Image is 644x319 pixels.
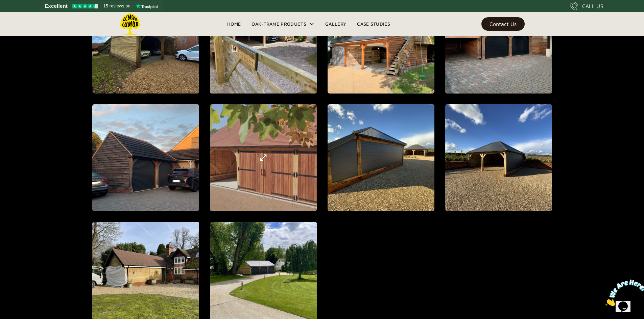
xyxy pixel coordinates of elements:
[45,2,68,10] span: Excellent
[582,2,603,10] div: CALL US
[92,104,199,211] a: open lightbox
[252,20,306,28] div: Oak-Frame Products
[210,104,317,211] a: open lightbox
[352,19,396,29] a: Case Studies
[3,3,5,8] span: 1
[72,4,98,8] img: Trustpilot 4.5 stars
[490,22,517,26] div: Contact Us
[3,3,45,29] img: Chat attention grabber
[41,1,163,11] a: See Lemon Lumba reviews on Trustpilot
[445,104,552,211] a: open lightbox
[136,3,158,9] img: Trustpilot logo
[246,12,320,36] div: Oak-Frame Products
[481,17,525,31] a: Contact Us
[328,104,434,211] a: open lightbox
[602,277,644,309] iframe: chat widget
[320,19,352,29] a: Gallery
[103,2,130,10] span: 15 reviews on
[222,19,246,29] a: Home
[570,2,603,10] a: CALL US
